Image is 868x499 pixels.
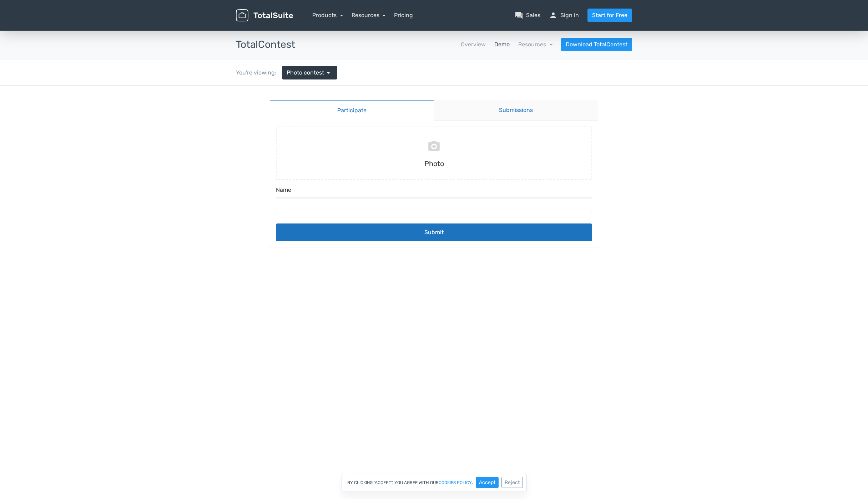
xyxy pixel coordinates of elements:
[394,11,413,20] a: Pricing
[312,12,343,19] a: Products
[282,66,337,79] a: Photo contest arrow_drop_down
[324,68,333,77] span: arrow_drop_down
[276,100,592,112] label: Name
[515,11,523,20] span: question_answer
[352,12,386,19] a: Resources
[236,68,282,77] div: You're viewing:
[549,11,579,20] a: personSign in
[587,9,632,22] a: Start for Free
[439,480,472,485] a: cookies policy
[276,138,592,156] button: Submit
[434,15,598,35] a: Submissions
[494,40,510,49] a: Demo
[342,473,527,492] div: By clicking "Accept", you agree with our .
[515,11,540,20] a: question_answerSales
[236,9,293,22] img: TotalSuite for WordPress
[236,39,295,50] h3: TotalContest
[501,477,523,488] button: Reject
[518,41,552,48] a: Resources
[270,14,434,35] a: Participate
[476,477,499,488] button: Accept
[461,40,486,49] a: Overview
[561,38,632,51] a: Download TotalContest
[287,68,324,77] span: Photo contest
[549,11,557,20] span: person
